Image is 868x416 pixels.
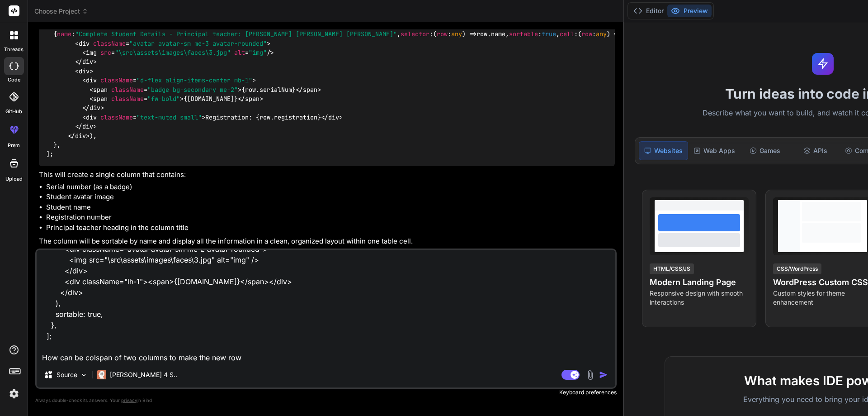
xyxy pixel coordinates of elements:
[437,30,462,38] span: :
[639,141,688,160] div: Websites
[585,370,595,380] img: attachment
[115,48,231,57] span: "\src\assets\images\faces\3.jpg"
[80,371,88,379] img: Pick Models
[147,86,238,94] span: "badge bg-secondary me-2"
[97,370,106,379] img: Claude 4 Sonnet
[599,370,608,379] img: icon
[8,142,20,149] label: prem
[137,77,252,85] span: "d-flex align-items-center mb-1"
[100,113,133,121] span: className
[451,30,462,38] span: any
[401,30,429,38] span: selector
[90,95,184,103] span: < = >
[57,30,71,38] span: name
[75,123,97,131] span: </ >
[111,86,144,94] span: className
[46,30,780,140] span: {row.serialNum} {[DOMAIN_NAME]} Registration: {row.registration}
[93,95,108,103] span: span
[46,202,615,213] li: Student name
[4,46,24,53] label: threads
[82,113,205,121] span: < = >
[596,30,607,38] span: any
[238,95,263,103] span: </ >
[773,263,821,274] div: CSS/WordPress
[75,67,93,75] span: < >
[581,30,592,38] span: row
[79,39,90,48] span: div
[100,77,133,85] span: className
[129,39,267,48] span: "avatar avatar-sm me-3 avatar-rounded"
[509,30,538,38] span: sortable
[75,39,270,48] span: < = >
[46,20,780,159] code: : < >[] = [ { : , : row. , : , : ( ), }, ];
[245,95,259,103] span: span
[79,67,90,75] span: div
[234,48,245,57] span: alt
[650,263,694,274] div: HTML/CSS/JS
[34,7,88,16] span: Choose Project
[35,389,617,396] p: Keyboard preferences
[93,39,126,48] span: className
[46,182,615,192] li: Serial number (as a badge)
[111,95,144,103] span: className
[630,5,667,17] button: Editor
[578,30,621,38] span: ( ) =>
[433,30,476,38] span: ( ) =>
[46,192,615,202] li: Student avatar image
[303,86,317,94] span: span
[121,397,137,403] span: privacy
[542,30,556,38] span: true
[110,370,177,379] p: [PERSON_NAME] 4 S..
[46,212,615,223] li: Registration number
[46,223,615,233] li: Principal teacher heading in the column title
[491,30,505,38] span: name
[581,30,607,38] span: :
[560,30,574,38] span: cell
[328,113,339,121] span: div
[75,58,97,66] span: </ >
[249,48,267,57] span: "img"
[82,77,256,85] span: < = >
[82,48,274,57] span: < = = />
[8,76,20,84] label: code
[82,58,93,66] span: div
[5,175,23,183] label: Upload
[37,250,615,362] textarea: const columns: TableColumn<any>[] = [ { name: "[DOMAIN_NAME]", selector: (row: any) => row.serial...
[68,132,90,140] span: </ >
[437,30,448,38] span: row
[75,132,86,140] span: div
[39,170,615,180] p: This will create a single column that contains:
[791,141,840,160] div: APIs
[100,48,111,57] span: src
[35,396,617,405] p: Always double-check its answers. Your in Bind
[86,77,97,85] span: div
[741,141,789,160] div: Games
[137,113,202,121] span: "text-muted small"
[93,86,108,94] span: span
[90,104,100,112] span: div
[86,48,97,57] span: img
[39,236,615,247] p: The column will be sortable by name and display all the information in a clean, organized layout ...
[82,104,104,112] span: </ >
[296,86,321,94] span: </ >
[690,141,739,160] div: Web Apps
[650,289,749,307] p: Responsive design with smooth interactions
[650,276,749,289] h4: Modern Landing Page
[321,113,343,121] span: </ >
[57,370,77,379] p: Source
[86,113,97,121] span: div
[6,386,22,402] img: settings
[75,30,397,38] span: "Complete Student Details - Principal teacher: [PERSON_NAME] [PERSON_NAME] [PERSON_NAME]"
[90,86,241,94] span: < = >
[5,108,22,115] label: GitHub
[147,95,180,103] span: "fw-bold"
[82,123,93,131] span: div
[667,5,712,17] button: Preview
